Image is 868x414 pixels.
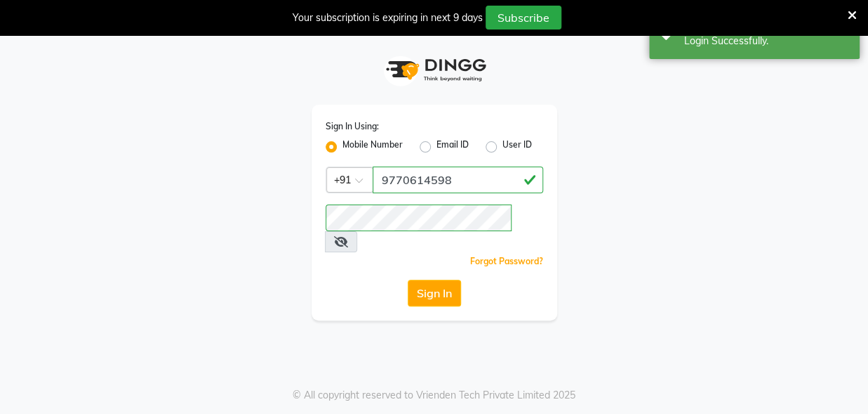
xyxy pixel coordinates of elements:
[408,280,461,306] button: Sign In
[293,11,483,25] div: Your subscription is expiring in next 9 days
[436,138,469,155] label: Email ID
[502,138,532,155] label: User ID
[326,120,379,133] label: Sign In Using:
[470,256,543,266] a: Forgot Password?
[378,49,490,91] img: logo1.svg
[684,34,849,48] div: Login Successfully.
[486,6,561,30] button: Subscribe
[326,205,512,231] input: Username
[373,167,543,193] input: Username
[342,138,403,155] label: Mobile Number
